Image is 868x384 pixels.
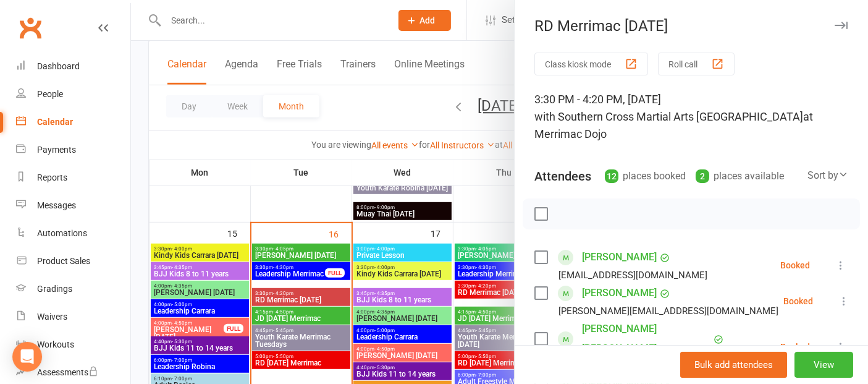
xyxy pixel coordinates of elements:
div: [PERSON_NAME][EMAIL_ADDRESS][DOMAIN_NAME] [558,303,778,319]
div: places available [696,168,784,185]
div: People [37,89,63,99]
button: Bulk add attendees [680,352,787,378]
div: 2 [696,169,709,183]
a: Reports [16,164,130,192]
div: Booked [780,261,810,270]
div: 3:30 PM - 4:20 PM, [DATE] [534,91,848,143]
div: Dashboard [37,61,80,71]
div: Reports [37,173,67,182]
div: RD Merrimac [DATE] [515,17,868,35]
div: 12 [605,169,618,183]
a: [PERSON_NAME] [PERSON_NAME] [582,319,710,359]
div: Calendar [37,117,73,127]
a: [PERSON_NAME] [582,283,657,303]
a: Dashboard [16,53,130,80]
a: Gradings [16,275,130,303]
div: Assessments [37,367,98,377]
div: Product Sales [37,256,90,266]
a: Clubworx [15,12,46,43]
div: Automations [37,228,87,238]
span: with Southern Cross Martial Arts [GEOGRAPHIC_DATA] [534,110,803,123]
a: Waivers [16,303,130,331]
a: Automations [16,220,130,247]
div: [EMAIL_ADDRESS][DOMAIN_NAME] [558,267,707,283]
button: Class kiosk mode [534,53,648,75]
a: Messages [16,192,130,220]
a: Calendar [16,108,130,136]
div: Messages [37,200,76,210]
div: places booked [605,168,686,185]
div: Booked [780,343,810,351]
a: [PERSON_NAME] [582,247,657,267]
button: View [794,352,853,378]
div: Booked [783,297,813,305]
div: Open Intercom Messenger [12,342,42,372]
a: Payments [16,136,130,164]
a: People [16,80,130,108]
a: Workouts [16,331,130,359]
div: Workouts [37,339,74,349]
div: Payments [37,145,76,155]
button: Roll call [658,53,735,75]
div: Gradings [37,284,72,294]
div: Waivers [37,312,67,322]
a: Product Sales [16,247,130,275]
div: Sort by [807,168,848,184]
div: Attendees [534,168,591,185]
